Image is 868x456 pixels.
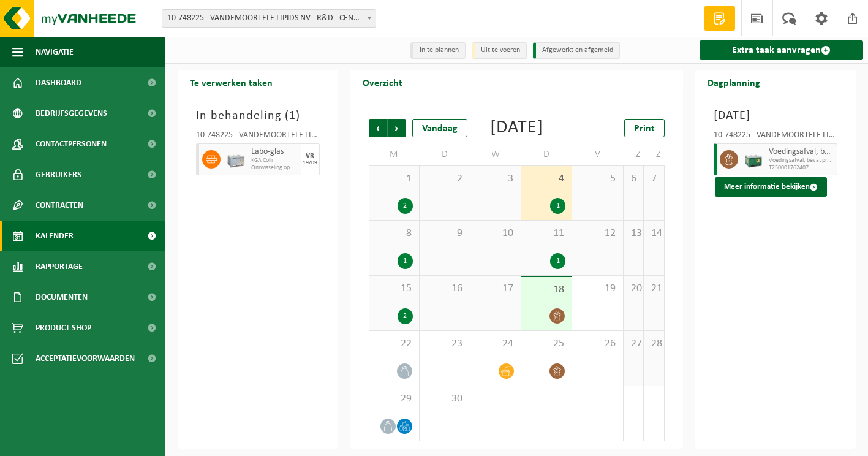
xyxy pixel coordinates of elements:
[578,282,616,295] span: 19
[769,157,834,164] span: Voedingsafval, bevat producten van dierlijke oorsprong, geme
[36,251,83,282] span: Rapportage
[578,337,616,351] span: 26
[251,147,298,157] span: Labo-glas
[650,282,658,295] span: 21
[36,343,135,374] span: Acceptatievoorwaarden
[420,143,470,165] td: D
[630,172,638,186] span: 6
[36,37,74,67] span: Navigatie
[196,107,320,125] h3: In behandeling ( )
[376,282,413,295] span: 15
[630,337,638,351] span: 27
[251,157,298,164] span: KGA Colli
[650,337,658,351] span: 28
[398,198,413,214] div: 2
[527,172,565,186] span: 4
[426,337,464,351] span: 23
[650,172,658,186] span: 7
[376,337,413,351] span: 22
[36,67,81,98] span: Dashboard
[251,164,298,172] span: Omwisseling op aanvraag (excl. voorrijkost)
[550,198,565,214] div: 1
[426,282,464,295] span: 16
[36,221,74,251] span: Kalender
[550,253,565,269] div: 1
[376,227,413,240] span: 8
[477,282,515,295] span: 17
[303,160,317,166] div: 19/09
[178,70,285,94] h2: Te verwerken taken
[624,143,644,165] td: Z
[388,119,406,137] span: Volgende
[578,172,616,186] span: 5
[36,282,88,313] span: Documenten
[477,227,515,240] span: 10
[410,42,466,59] li: In te plannen
[196,131,320,143] div: 10-748225 - VANDEMOORTELE LIPIDS NV - R&D - CENTER - IZEGEM
[578,227,616,240] span: 12
[572,143,623,165] td: V
[426,172,464,186] span: 2
[634,124,655,134] span: Print
[36,129,107,159] span: Contactpersonen
[527,283,565,297] span: 18
[36,159,81,190] span: Gebruikers
[162,10,376,27] span: 10-748225 - VANDEMOORTELE LIPIDS NV - R&D - CENTER - IZEGEM
[398,253,413,269] div: 1
[477,172,515,186] span: 3
[477,337,515,351] span: 24
[426,227,464,240] span: 9
[472,42,527,59] li: Uit te voeren
[695,70,772,94] h2: Dagplanning
[470,143,521,165] td: W
[426,392,464,406] span: 30
[398,308,413,324] div: 2
[624,119,665,137] a: Print
[490,119,543,137] div: [DATE]
[36,313,91,343] span: Product Shop
[714,107,837,125] h3: [DATE]
[306,153,314,160] div: VR
[714,131,837,143] div: 10-748225 - VANDEMOORTELE LIPIDS NV - R&D - CENTER - IZEGEM
[36,190,83,221] span: Contracten
[527,337,565,351] span: 25
[350,70,415,94] h2: Overzicht
[412,119,467,137] div: Vandaag
[715,177,827,197] button: Meer informatie bekijken
[162,9,376,28] span: 10-748225 - VANDEMOORTELE LIPIDS NV - R&D - CENTER - IZEGEM
[630,227,638,240] span: 13
[521,143,572,165] td: D
[369,119,387,137] span: Vorige
[369,143,420,165] td: M
[630,282,638,295] span: 20
[533,42,620,59] li: Afgewerkt en afgemeld
[376,172,413,186] span: 1
[376,392,413,406] span: 29
[227,150,245,169] img: PB-LB-0680-HPE-GY-11
[700,40,863,60] a: Extra taak aanvragen
[36,98,107,129] span: Bedrijfsgegevens
[769,147,834,157] span: Voedingsafval, bevat producten van dierlijke oorsprong, gemengde verpakking (exclusief glas), cat...
[289,110,296,122] span: 1
[744,150,763,169] img: PB-LB-0680-HPE-GN-01
[769,164,834,172] span: T250001762407
[527,227,565,240] span: 11
[650,227,658,240] span: 14
[644,143,665,165] td: Z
